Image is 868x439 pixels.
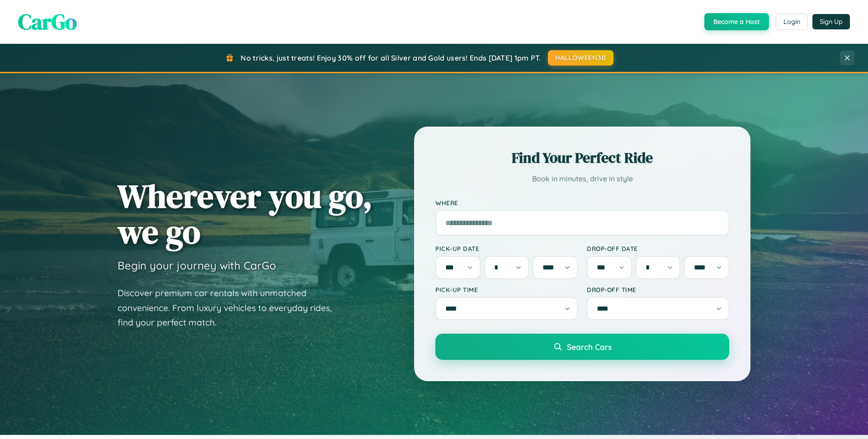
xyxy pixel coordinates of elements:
[435,245,578,252] label: Pick-up Date
[118,259,276,272] h3: Begin your journey with CarGo
[118,286,344,330] p: Discover premium car rentals with unmatched convenience. From luxury vehicles to everyday rides, ...
[241,53,541,62] span: No tricks, just treats! Enjoy 30% off for all Silver and Gold users! Ends [DATE] 1pm PT.
[435,286,578,293] label: Pick-up Time
[704,13,769,30] button: Become a Host
[587,286,729,293] label: Drop-off Time
[435,334,729,360] button: Search Cars
[812,14,850,29] button: Sign Up
[567,342,612,352] span: Search Cars
[776,14,808,30] button: Login
[435,199,729,207] label: Where
[548,50,613,66] button: HALLOWEEN30
[18,7,77,37] span: CarGo
[118,178,373,250] h1: Wherever you go, we go
[435,172,729,185] p: Book in minutes, drive in style
[587,245,729,252] label: Drop-off Date
[435,148,729,168] h2: Find Your Perfect Ride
